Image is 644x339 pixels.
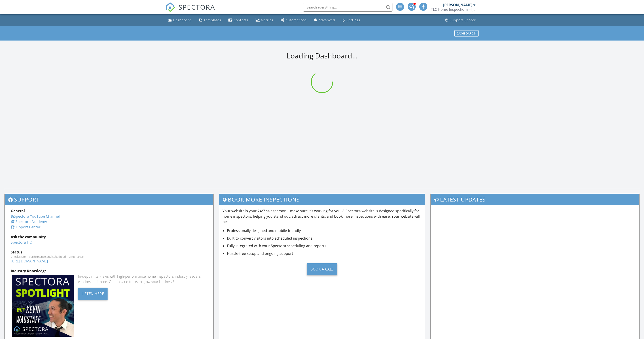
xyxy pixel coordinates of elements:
a: Spectora HQ [11,240,32,245]
a: Templates [197,16,223,24]
div: Advanced [319,18,335,22]
div: Metrics [261,18,273,22]
div: Dashboard [173,18,192,22]
a: Contacts [227,16,250,24]
li: Built to convert visitors into scheduled inspections [227,236,422,241]
div: Industry Knowledge [11,268,207,274]
div: Automations [286,18,307,22]
span: SPECTORA [178,2,215,12]
a: Spectora YouTube Channel [11,214,60,219]
div: Support Center [450,18,476,22]
div: Settings [347,18,360,22]
a: Listen Here [78,291,108,296]
p: Your website is your 24/7 salesperson—make sure it’s working for you. A Spectora website is desig... [222,208,422,224]
a: Metrics [254,16,275,24]
li: Hassle-free setup and ongoing support [227,251,422,256]
h3: Latest Updates [431,194,639,205]
img: Spectoraspolightmain [12,275,74,337]
a: Settings [341,16,362,24]
a: Advanced [312,16,337,24]
div: Ask the community [11,234,207,240]
div: Contacts [234,18,248,22]
div: In-depth interviews with high-performance home inspectors, industry leaders, vendors and more. Ge... [78,274,207,284]
input: Search everything... [303,3,392,12]
div: TLC Home Inspections - Austin [431,7,476,12]
button: Dashboards [454,30,479,36]
a: Automations (Advanced) [279,16,309,24]
img: The Best Home Inspection Software - Spectora [165,2,175,12]
li: Fully integrated with your Spectora scheduling and reports [227,243,422,249]
div: Book a Call [307,263,337,275]
div: Listen Here [78,288,108,300]
strong: General [11,208,25,213]
a: Support Center [443,16,478,24]
a: [URL][DOMAIN_NAME] [11,259,48,264]
a: Dashboard [166,16,193,24]
div: Dashboards [456,32,477,35]
h3: Book More Inspections [219,194,425,205]
a: Spectora Academy [11,219,47,224]
a: SPECTORA [165,6,215,15]
h3: Support [5,194,213,205]
div: Check system performance and scheduled maintenance. [11,255,207,258]
div: Templates [204,18,221,22]
div: [PERSON_NAME] [443,3,472,7]
li: Professionally designed and mobile-friendly [227,228,422,233]
a: Support Center [11,225,40,230]
div: Status [11,249,207,255]
a: Book a Call [222,260,422,279]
